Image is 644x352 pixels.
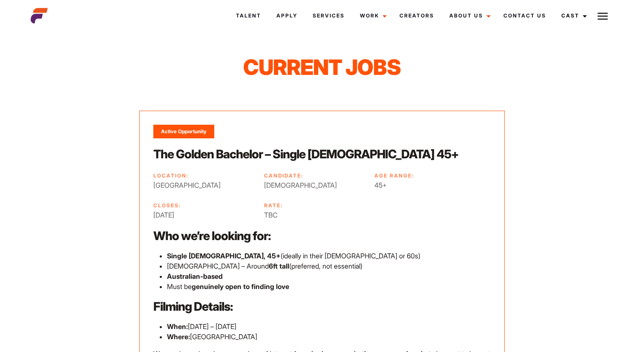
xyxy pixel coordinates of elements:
span: TBC [264,210,365,220]
h3: Filming Details: [153,298,491,315]
strong: Single [DEMOGRAPHIC_DATA], 45+ [167,252,281,260]
strong: Closes: [153,202,181,209]
h1: Current Jobs [154,54,489,80]
a: Contact Us [496,4,554,27]
span: 45+ [374,180,476,190]
a: Apply [269,4,305,27]
a: Cast [554,4,592,27]
span: [DATE] [153,210,255,220]
a: Talent [228,4,269,27]
a: About Us [442,4,496,27]
a: Work [352,4,392,27]
h2: The Golden Bachelor – Single [DEMOGRAPHIC_DATA] 45+ [153,146,491,162]
div: Active Opportunity [153,125,214,138]
strong: 6ft tall [269,262,289,270]
a: Services [305,4,352,27]
span: [GEOGRAPHIC_DATA] [153,180,255,190]
strong: genuinely open to finding love [192,282,289,291]
strong: Australian-based [167,272,223,280]
li: [DATE] – [DATE] [167,321,491,332]
li: [DEMOGRAPHIC_DATA] – Around (preferred, not essential) [167,261,491,271]
li: (ideally in their [DEMOGRAPHIC_DATA] or 60s) [167,251,491,261]
strong: When: [167,322,188,331]
img: cropped-aefm-brand-fav-22-square.png [31,7,48,24]
a: Creators [392,4,442,27]
strong: Where: [167,332,190,341]
strong: Candidate: [264,172,303,179]
strong: Location: [153,172,189,179]
span: [DEMOGRAPHIC_DATA] [264,180,365,190]
li: Must be [167,281,491,292]
h3: Who we’re looking for: [153,228,491,244]
img: Burger icon [598,11,608,21]
li: [GEOGRAPHIC_DATA] [167,332,491,342]
strong: Age Range: [374,172,414,179]
strong: Rate: [264,202,283,209]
